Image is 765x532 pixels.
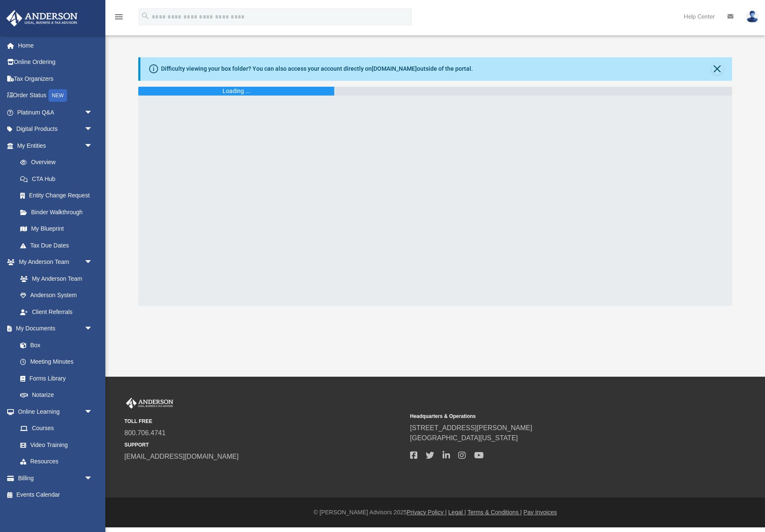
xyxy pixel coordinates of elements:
a: Tax Due Dates [12,237,105,254]
a: Overview [12,154,105,171]
a: Order StatusNEW [6,87,105,104]
a: [GEOGRAPHIC_DATA][US_STATE] [410,434,518,442]
a: Video Training [12,436,97,453]
small: Headquarters & Operations [410,412,690,420]
a: My Anderson Team [12,270,97,287]
a: Meeting Minutes [12,354,101,370]
a: My Blueprint [12,221,101,237]
a: Binder Walkthrough [12,204,105,221]
a: Tax Organizers [6,70,105,87]
a: Privacy Policy | [407,509,447,516]
a: Legal | [448,509,466,516]
a: Platinum Q&Aarrow_drop_down [6,104,105,121]
div: Difficulty viewing your box folder? You can also access your account directly on outside of the p... [161,64,473,73]
span: arrow_drop_down [84,254,101,271]
a: CTA Hub [12,170,105,187]
a: Online Learningarrow_drop_down [6,403,101,420]
span: arrow_drop_down [84,137,101,154]
div: NEW [48,89,67,102]
small: TOLL FREE [124,418,404,425]
a: Terms & Conditions | [467,509,522,516]
a: My Entitiesarrow_drop_down [6,137,105,154]
a: Pay Invoices [523,509,557,516]
a: Digital Productsarrow_drop_down [6,121,105,138]
span: arrow_drop_down [84,470,101,487]
button: Close [711,63,723,75]
img: Anderson Advisors Platinum Portal [124,398,175,409]
div: Loading ... [223,87,250,96]
a: Online Ordering [6,54,105,71]
a: Notarize [12,387,101,404]
a: [DOMAIN_NAME] [372,65,417,72]
a: menu [114,16,124,22]
a: [STREET_ADDRESS][PERSON_NAME] [410,424,532,431]
a: [EMAIL_ADDRESS][DOMAIN_NAME] [124,453,239,460]
a: Forms Library [12,370,97,387]
span: arrow_drop_down [84,403,101,420]
div: © [PERSON_NAME] Advisors 2025 [105,508,765,517]
a: 800.706.4741 [124,429,166,436]
span: arrow_drop_down [84,320,101,338]
a: Courses [12,420,101,437]
i: menu [114,12,124,22]
a: Home [6,37,105,54]
img: User Pic [746,11,759,23]
span: arrow_drop_down [84,104,101,121]
a: Entity Change Request [12,187,105,204]
a: Box [12,337,97,354]
a: Resources [12,453,101,470]
a: Anderson System [12,287,101,304]
a: Events Calendar [6,487,105,503]
a: My Anderson Teamarrow_drop_down [6,254,101,271]
i: search [141,11,150,21]
a: Client Referrals [12,303,101,320]
a: Billingarrow_drop_down [6,470,105,487]
small: SUPPORT [124,441,404,449]
img: Anderson Advisors Platinum Portal [4,10,80,27]
a: My Documentsarrow_drop_down [6,320,101,337]
span: arrow_drop_down [84,121,101,138]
